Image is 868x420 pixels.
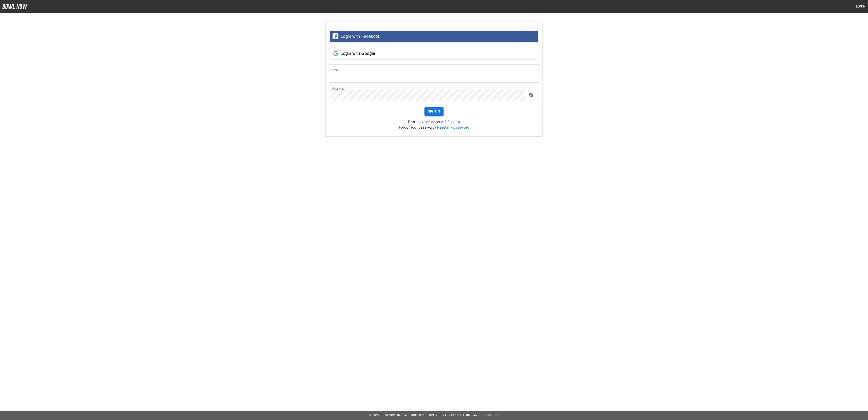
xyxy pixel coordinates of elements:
button: Sign In [424,107,444,116]
button: toggle password visibility [527,90,536,100]
img: logo [2,4,27,9]
p: Forgot your password? [329,125,539,130]
button: Login [853,2,868,11]
a: Sign up [447,120,460,124]
p: Don't have an account? [329,119,539,125]
button: Login with Facebook [330,31,538,42]
span: Login with Facebook [341,34,380,39]
a: Privacy Policy [438,414,462,417]
span: Login with Google [341,51,375,56]
span: © 2022 BowlNow, Inc. All Rights Reserved. [369,414,438,417]
button: Login with Google [330,48,538,59]
a: Reset my password [437,125,469,130]
a: Terms and Conditions [463,414,499,417]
